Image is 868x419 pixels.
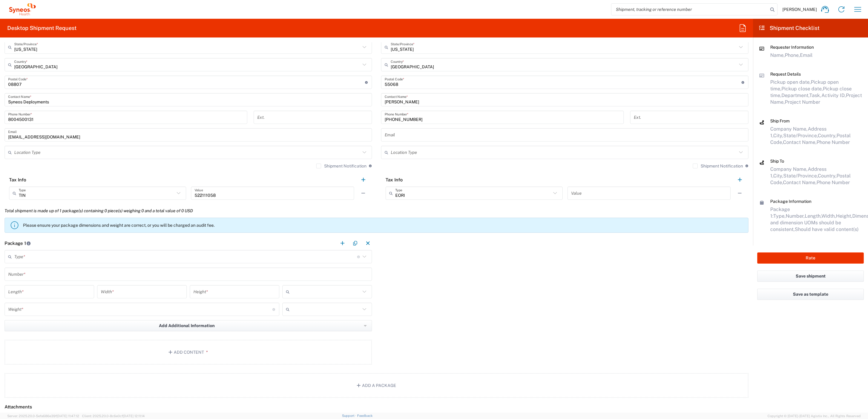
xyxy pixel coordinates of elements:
[757,252,864,264] button: Rate
[770,52,785,58] span: Name,
[821,213,836,219] span: Width,
[342,414,357,417] a: Support
[773,173,783,179] span: City,
[82,414,145,418] span: Client: 2025.20.0-8c6e0cf
[5,404,32,410] h2: Attachments
[770,126,808,132] span: Company Name,
[5,373,748,398] button: Add a Package
[770,72,801,76] span: Request Details
[821,93,846,98] span: Activity ID,
[9,177,26,183] h2: Tax Info
[785,99,820,105] span: Project Number
[783,139,817,145] span: Contact Name,
[781,93,809,98] span: Department,
[757,271,864,282] button: Save shipment
[757,289,864,300] button: Save as template
[5,340,372,365] button: Add Content*
[7,24,77,32] h2: Desktop Shipment Request
[770,119,790,123] span: Ship From
[770,159,784,164] span: Ship To
[7,414,79,418] span: Server: 2025.20.0-5efa686e39f
[23,222,746,228] p: Please ensure your package dimensions and weight are correct, or you will be charged an audit fee.
[817,139,850,145] span: Phone Number
[770,45,814,50] span: Requester Information
[809,93,821,98] span: Task,
[783,133,818,138] span: State/Province,
[386,177,403,183] h2: Tax Info
[770,206,790,219] span: Package 1:
[836,213,852,219] span: Height,
[770,166,808,172] span: Company Name,
[773,133,783,138] span: City,
[57,414,79,418] span: [DATE] 11:47:12
[768,413,861,419] span: Copyright © [DATE]-[DATE] Agistix Inc., All Rights Reserved
[159,323,215,329] span: Add Additional Information
[123,414,145,418] span: [DATE] 12:11:14
[316,164,367,168] label: Shipment Notification
[781,86,823,92] span: Pickup close date,
[770,199,811,204] span: Package Information
[785,52,800,58] span: Phone,
[818,173,837,179] span: Country,
[5,320,372,331] button: Add Additional Information
[782,7,817,12] span: [PERSON_NAME]
[783,180,817,185] span: Contact Name,
[817,180,850,185] span: Phone Number
[758,24,820,32] h2: Shipment Checklist
[693,164,743,168] label: Shipment Notification
[611,4,768,15] input: Shipment, tracking or reference number
[357,414,373,417] a: Feedback
[786,213,805,219] span: Number,
[773,213,786,219] span: Type,
[770,79,811,85] span: Pickup open date,
[795,226,859,232] span: Should have valid content(s)
[800,52,813,58] span: Email
[783,173,818,179] span: State/Province,
[5,240,31,246] h2: Package 1
[805,213,821,219] span: Length,
[818,133,837,138] span: Country,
